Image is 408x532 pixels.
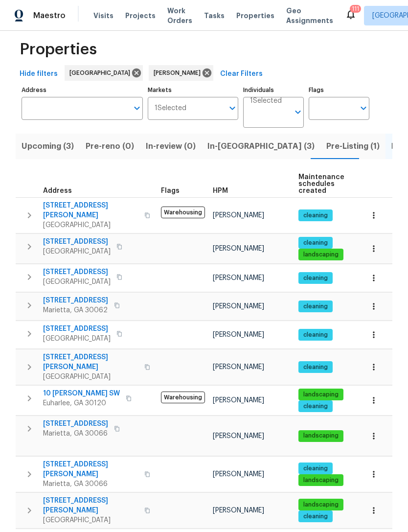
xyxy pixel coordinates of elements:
[43,496,138,515] span: [STREET_ADDRESS][PERSON_NAME]
[43,334,111,344] span: [GEOGRAPHIC_DATA]
[298,174,344,194] span: Maintenance schedules created
[43,460,138,479] span: [STREET_ADDRESS][PERSON_NAME]
[148,87,239,93] label: Markets
[326,139,380,153] span: Pre-Listing (1)
[149,65,213,81] div: [PERSON_NAME]
[299,274,332,282] span: cleaning
[43,479,138,489] span: Marietta, GA 30066
[161,207,205,218] span: Warehousing
[309,87,369,93] label: Flags
[213,433,264,439] span: [PERSON_NAME]
[213,364,264,370] span: [PERSON_NAME]
[161,392,205,403] span: Warehousing
[43,389,120,398] span: 10 [PERSON_NAME] SW
[299,512,332,521] span: cleaning
[299,464,332,473] span: cleaning
[213,212,264,219] span: [PERSON_NAME]
[130,101,144,115] button: Open
[213,275,264,281] span: [PERSON_NAME]
[226,101,239,115] button: Open
[22,139,74,153] span: Upcoming (3)
[352,4,359,14] div: 111
[213,303,264,310] span: [PERSON_NAME]
[299,432,342,440] span: landscaping
[291,105,305,119] button: Open
[207,139,315,153] span: In-[GEOGRAPHIC_DATA] (3)
[299,331,332,339] span: cleaning
[20,45,97,54] span: Properties
[43,429,108,439] span: Marietta, GA 30066
[299,476,342,485] span: landscaping
[155,104,186,113] span: 1 Selected
[43,277,111,287] span: [GEOGRAPHIC_DATA]
[43,201,138,220] span: [STREET_ADDRESS][PERSON_NAME]
[299,251,342,259] span: landscaping
[43,220,138,230] span: [GEOGRAPHIC_DATA]
[93,11,113,21] span: Visits
[161,187,180,194] span: Flags
[299,239,332,247] span: cleaning
[216,65,267,83] button: Clear Filters
[213,507,264,514] span: [PERSON_NAME]
[204,12,225,19] span: Tasks
[213,187,228,194] span: HPM
[213,245,264,252] span: [PERSON_NAME]
[43,247,111,256] span: [GEOGRAPHIC_DATA]
[43,267,111,277] span: [STREET_ADDRESS]
[125,11,156,21] span: Projects
[43,515,138,525] span: [GEOGRAPHIC_DATA]
[299,402,332,411] span: cleaning
[43,324,111,334] span: [STREET_ADDRESS]
[69,68,134,78] span: [GEOGRAPHIC_DATA]
[43,187,72,194] span: Address
[213,331,264,338] span: [PERSON_NAME]
[33,11,66,21] span: Maestro
[65,65,143,81] div: [GEOGRAPHIC_DATA]
[357,101,370,115] button: Open
[220,68,263,80] span: Clear Filters
[299,302,332,311] span: cleaning
[154,68,204,78] span: [PERSON_NAME]
[22,87,143,93] label: Address
[286,6,333,25] span: Geo Assignments
[43,372,138,382] span: [GEOGRAPHIC_DATA]
[167,6,192,25] span: Work Orders
[299,501,342,509] span: landscaping
[86,139,134,153] span: Pre-reno (0)
[43,237,111,247] span: [STREET_ADDRESS]
[299,363,332,371] span: cleaning
[43,398,120,408] span: Euharlee, GA 30120
[299,391,342,399] span: landscaping
[43,419,108,429] span: [STREET_ADDRESS]
[236,11,274,21] span: Properties
[250,97,282,105] span: 1 Selected
[243,87,304,93] label: Individuals
[43,296,108,305] span: [STREET_ADDRESS]
[16,65,62,83] button: Hide filters
[299,211,332,220] span: cleaning
[213,397,264,404] span: [PERSON_NAME]
[43,352,138,372] span: [STREET_ADDRESS][PERSON_NAME]
[43,305,108,315] span: Marietta, GA 30062
[20,68,58,80] span: Hide filters
[146,139,196,153] span: In-review (0)
[213,471,264,478] span: [PERSON_NAME]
